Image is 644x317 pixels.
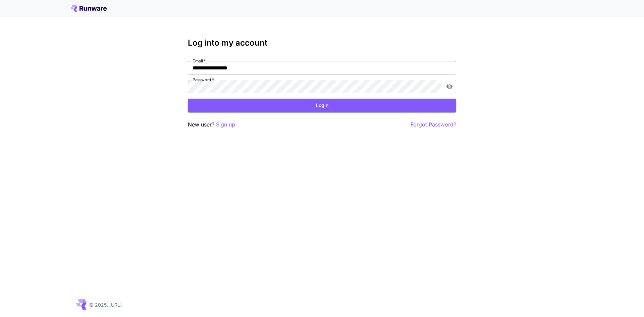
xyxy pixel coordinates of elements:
button: Login [188,99,456,112]
button: Forgot Password? [411,120,456,129]
button: Sign up [216,120,235,129]
button: toggle password visibility [443,81,455,93]
label: Email [193,58,206,64]
h3: Log into my account [188,38,456,48]
label: Password [193,77,214,83]
p: © 2025, [URL] [89,301,122,308]
p: New user? [188,120,235,129]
